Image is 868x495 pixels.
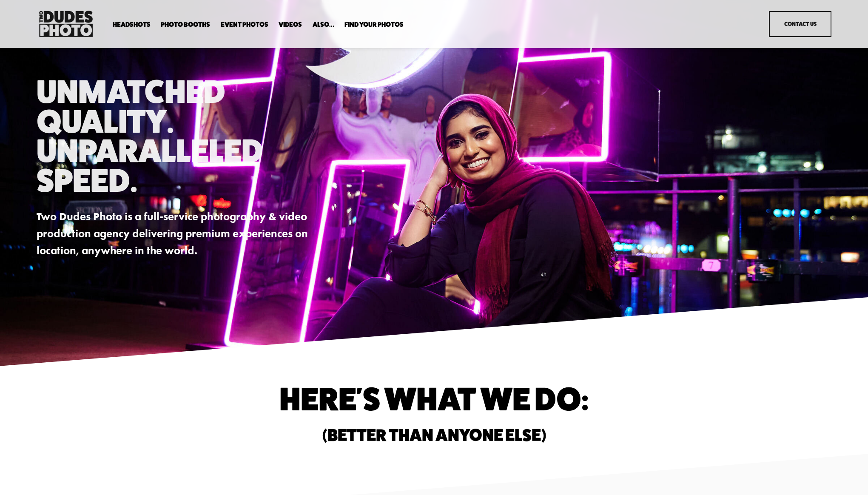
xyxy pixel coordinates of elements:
h1: Here's What We do: [136,384,732,414]
h1: Unmatched Quality. Unparalleled Speed. [37,77,332,195]
h2: (Better than anyone else) [136,427,732,444]
strong: Two Dudes Photo is a full-service photography & video production agency delivering premium experi... [37,210,310,257]
a: Videos [279,20,302,28]
span: Find Your Photos [344,21,404,28]
span: Headshots [113,21,151,28]
a: folder dropdown [113,20,151,28]
span: Photo Booths [161,21,210,28]
a: Contact Us [769,11,831,37]
span: Also... [313,21,334,28]
a: folder dropdown [161,20,210,28]
a: folder dropdown [313,20,334,28]
a: Event Photos [221,20,268,28]
img: Two Dudes Photo | Headshots, Portraits &amp; Photo Booths [37,9,95,39]
a: folder dropdown [344,20,404,28]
